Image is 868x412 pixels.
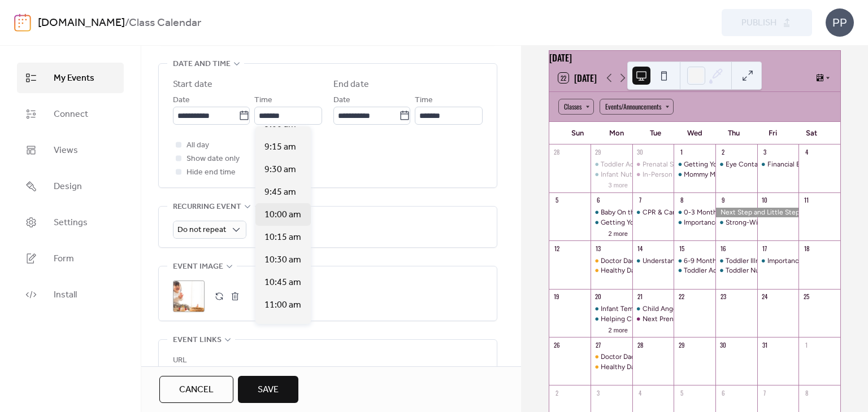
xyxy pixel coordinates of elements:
span: All day [186,139,209,152]
div: Next Prenatal Series Start Date [632,314,674,324]
span: Recurring event [173,200,241,214]
div: Doctor Dad - Spiritual Series [591,352,632,362]
div: 25 [802,292,810,301]
div: 28 [553,148,561,156]
div: 14 [636,244,644,252]
div: 27 [594,340,602,349]
div: Prenatal Series [643,160,689,169]
div: Healthy Dad - Spiritual Series [591,362,632,372]
div: 28 [636,340,644,349]
div: 15 [677,244,685,252]
span: Date and time [173,58,231,71]
div: Toddler Accidents & Your Financial Future [601,160,730,169]
div: Infant Nutrition & Budget 101 [591,170,632,179]
a: Connect [17,99,124,129]
div: In-Person Prenatal Series [643,170,721,179]
div: 19 [553,292,561,301]
div: 4 [636,388,644,397]
span: 10:45 am [264,276,301,290]
div: 3 [761,148,769,156]
div: Thu [714,122,753,144]
div: Toddler Accidents & Your Financial Future [591,160,632,169]
b: / [125,12,129,34]
div: Fri [753,122,792,144]
div: 1 [802,340,810,349]
div: Doctor Dad - Spiritual Series [601,352,688,362]
div: Toddler Nutrition & Toddler Play [726,266,824,275]
div: 18 [802,244,810,252]
div: In-Person Prenatal Series [632,170,674,179]
div: Getting Your Baby to Sleep & Crying [674,160,715,169]
div: Toddler Illness & Toddler Oral Health [715,256,757,266]
div: 23 [719,292,727,301]
div: Toddler Nutrition & Toddler Play [715,266,757,275]
span: 9:15 am [264,141,296,154]
div: Healthy Dad - Spiritual Series [591,266,632,275]
div: [DATE] [549,51,840,64]
button: Save [238,376,298,403]
div: Helping Children Process Change & Siblings [601,314,737,324]
div: Toddler Accidents & Your Financial Future [684,266,813,275]
span: 11:00 am [264,299,301,312]
div: Baby On the Move & Staying Out of Debt [591,208,632,217]
div: 2 [719,148,727,156]
div: 12 [553,244,561,252]
div: URL [173,354,480,367]
div: Getting Your Baby to Sleep & Crying [684,160,796,169]
div: Toddler Accidents & Your Financial Future [674,266,715,275]
div: Mommy Milestones & Creating Kindness [674,170,715,179]
span: Install [54,288,77,302]
div: 7 [761,388,769,397]
div: Start date [173,78,212,91]
div: 16 [719,244,727,252]
a: Form [17,243,124,274]
span: Time [415,94,433,107]
button: 3 more [604,179,632,189]
div: 7 [636,196,644,204]
div: Infant Temperament & Creating Courage [601,304,727,314]
span: Views [54,144,78,157]
span: Form [54,252,74,266]
div: Importance of Words & Credit Cards: Friend or Foe? [674,218,715,227]
div: Mon [597,122,636,144]
div: 2 [553,388,561,397]
div: Understanding Your Infant & Infant Accidents [632,256,674,266]
div: 31 [761,340,769,349]
div: 30 [719,340,727,349]
div: Child Anger & Parent w/Out Shame 102 [632,304,674,314]
span: Cancel [179,383,214,397]
div: Child Anger & Parent w/Out Shame 102 [643,304,765,314]
div: Wed [675,122,714,144]
a: Install [17,279,124,310]
button: 2 more [604,325,632,334]
span: Time [254,94,272,107]
span: Event links [173,334,222,347]
a: Design [17,171,124,201]
b: Class Calendar [129,12,201,34]
div: Toddler Illness & Toddler Oral Health [726,256,838,266]
div: CPR & Car Seat Safety [643,208,712,217]
div: Next Prenatal Series Start Date [643,314,739,324]
div: Importance of Bonding & Infant Expectations [757,256,799,266]
div: 29 [677,340,685,349]
div: 6-9 Month & 9-12 Month Infant Expectations [674,256,715,266]
div: Importance of Words & Credit Cards: Friend or Foe? [684,218,844,227]
div: CPR & Car Seat Safety [632,208,674,217]
div: 0-3 Month & 3-6 Month Infant Expectations [684,208,820,217]
div: Baby On the Move & Staying Out of Debt [601,208,727,217]
div: 6 [594,196,602,204]
span: 11:15 am [264,321,301,335]
span: 10:00 am [264,208,301,222]
span: 9:30 am [264,163,296,177]
div: 5 [553,196,561,204]
div: Healthy Dad - Spiritual Series [601,266,691,275]
div: Sat [792,122,831,144]
div: Prenatal Series [632,160,674,169]
a: Views [17,135,124,165]
div: 5 [677,388,685,397]
div: 11 [802,196,810,204]
div: 22 [677,292,685,301]
div: 20 [594,292,602,301]
div: Infant Nutrition & Budget 101 [601,170,691,179]
span: Event image [173,260,223,274]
